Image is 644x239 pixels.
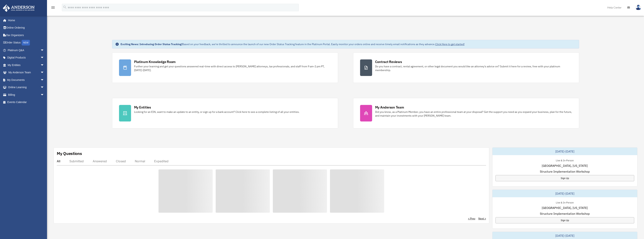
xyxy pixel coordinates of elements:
[553,158,577,162] div: Live & In-Person
[57,159,60,163] div: All
[57,151,82,156] div: My Questions
[492,190,637,197] div: [DATE]-[DATE]
[51,7,55,10] a: menu
[553,200,577,204] div: Live & In-Person
[154,159,168,163] div: Expedited
[3,61,50,69] a: My Entitiesarrow_drop_down
[134,64,331,72] div: Further your learning and get your questions answered real-time with direct access to [PERSON_NAM...
[542,163,588,168] span: [GEOGRAPHIC_DATA], [US_STATE]
[135,159,145,163] div: Normal
[3,24,50,32] a: Online Ordering
[2,5,36,12] img: Anderson Advisors Platinum Portal
[121,42,182,46] strong: Exciting News: Introducing Order Status Tracking!
[375,110,572,118] div: Did you know, as a Platinum Member, you have an entire professional team at your disposal? Get th...
[40,76,48,84] span: arrow_drop_down
[63,5,67,9] i: search
[40,61,48,69] span: arrow_drop_down
[468,217,475,220] a: < Prev
[353,52,579,83] a: Contract Reviews Do you have a contract, rental agreement, or other legal document you would like...
[40,91,48,99] span: arrow_drop_down
[112,52,338,83] a: Platinum Knowledge Room Further your learning and get your questions answered real-time with dire...
[435,42,465,46] a: Click Here to get started!
[3,46,50,54] a: Platinum Q&Aarrow_drop_down
[22,40,30,46] div: NEW
[3,17,48,24] a: Home
[495,175,634,181] a: Sign Up
[353,98,579,128] a: My Anderson Team Did you know, as a Platinum Member, you have an entire professional team at your...
[112,98,338,128] a: My Entities Looking for an EIN, want to make an update to an entity, or sign up for a bank accoun...
[3,31,50,39] a: Tax Organizers
[3,69,50,76] a: My Anderson Teamarrow_drop_down
[375,105,404,110] div: My Anderson Team
[3,99,50,106] a: Events Calendar
[3,39,50,47] a: Order StatusNEW
[93,159,107,163] div: Answered
[542,206,588,210] span: [GEOGRAPHIC_DATA], [US_STATE]
[3,76,50,84] a: My Documentsarrow_drop_down
[540,169,590,174] span: Structure Implementation Workshop
[40,46,48,54] span: arrow_drop_down
[134,59,176,64] div: Platinum Knowledge Room
[3,84,50,91] a: Online Learningarrow_drop_down
[40,84,48,91] span: arrow_drop_down
[134,105,151,110] div: My Entities
[3,91,50,99] a: Billingarrow_drop_down
[40,54,48,62] span: arrow_drop_down
[495,217,634,223] a: Sign Up
[636,5,641,10] img: User Pic
[134,110,300,114] div: Looking for an EIN, want to make an update to an entity, or sign up for a bank account? Click her...
[375,64,572,72] div: Do you have a contract, rental agreement, or other legal document you would like an attorney's ad...
[116,159,126,163] div: Closed
[40,69,48,77] span: arrow_drop_down
[492,148,637,155] div: [DATE]-[DATE]
[3,54,50,61] a: Digital Productsarrow_drop_down
[540,211,590,216] span: Structure Implementation Workshop
[478,217,486,220] a: Next >
[51,5,55,10] i: menu
[121,42,465,46] div: Based on your feedback, we're thrilled to announce the launch of our new Order Status Tracking fe...
[375,59,402,64] div: Contract Reviews
[69,159,84,163] div: Submitted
